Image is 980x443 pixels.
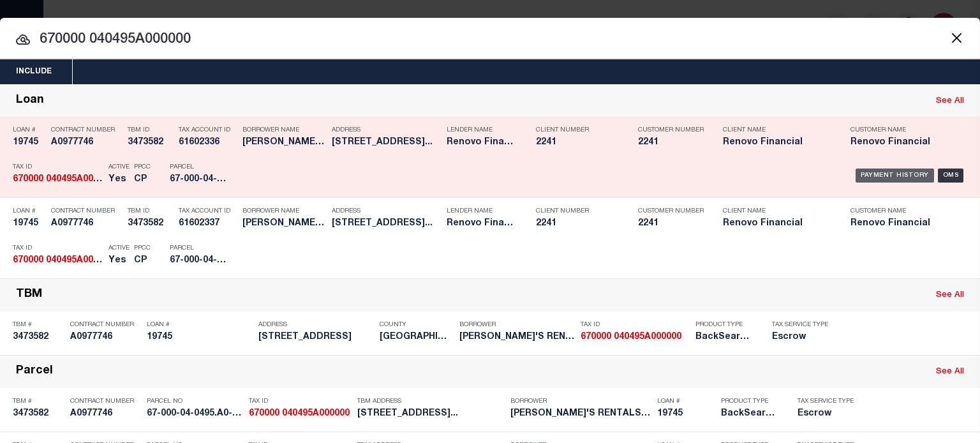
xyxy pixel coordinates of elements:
[332,218,440,229] h5: 138-140 York Street Hanover, PA...
[723,207,831,215] p: Client Name
[170,244,227,252] p: Parcel
[447,218,517,229] h5: Renovo Financial
[108,163,130,171] p: Active
[108,255,128,266] h5: Yes
[510,409,651,419] h5: ALEX'S RENTALS, LLC
[850,218,959,229] h5: Renovo Financial
[447,137,517,148] h5: Renovo Financial
[249,409,351,419] h5: 670000 040495A000000
[13,137,45,148] h5: 19745
[70,409,140,419] h5: A0977746
[147,321,252,329] p: Loan #
[51,126,121,134] p: Contract Number
[772,321,836,329] p: Tax Service Type
[16,288,42,303] div: TBM
[332,137,440,148] h5: 138-140 York Street Hanover, PA...
[459,321,574,329] p: Borrower
[51,137,121,148] h5: A0977746
[13,174,102,185] h5: 670000 040495A000000
[51,207,121,215] p: Contract Number
[772,332,836,343] h5: Escrow
[638,218,702,229] h5: 2241
[179,218,236,229] h5: 61602337
[13,332,64,343] h5: 3473582
[936,368,964,376] a: See All
[134,163,151,171] p: PPCC
[179,207,236,215] p: Tax Account ID
[536,126,619,134] p: Client Number
[581,321,689,329] p: Tax ID
[459,332,574,343] h5: ALEX'S RENTALS, LLC
[638,207,704,215] p: Customer Number
[16,364,53,379] div: Parcel
[380,332,453,343] h5: YORK COUNTY
[721,409,778,419] h5: BackSearch,Escrow
[856,169,934,183] div: Payment History
[357,409,504,419] h5: 138 YORK ST # 140 Hanover, PA...
[13,398,64,405] p: TBM #
[13,244,102,252] p: Tax ID
[108,174,128,185] h5: Yes
[536,137,619,148] h5: 2241
[948,29,965,46] button: Close
[447,126,517,134] p: Lender Name
[147,398,242,405] p: Parcel No
[134,174,151,185] h5: CP
[850,207,959,215] p: Customer Name
[170,255,227,266] h5: 67-000-04-0495.A0-00000
[657,409,715,419] h5: 19745
[170,174,227,185] h5: 67-000-04-0495.A0-00000
[179,137,236,148] h5: 61602336
[242,126,325,134] p: Borrower Name
[581,332,689,343] h5: 670000 040495A000000
[332,207,440,215] p: Address
[536,218,619,229] h5: 2241
[13,409,64,419] h5: 3473582
[723,137,831,148] h5: Renovo Financial
[51,218,121,229] h5: A0977746
[380,321,453,329] p: County
[258,332,373,343] h5: 138 YORK ST # 140
[16,94,44,109] div: Loan
[242,137,325,148] h5: ALEX'S RENTALS, LLC
[657,398,715,405] p: Loan #
[938,169,964,183] div: OMS
[13,175,114,184] strong: 670000 040495A000000
[13,207,45,215] p: Loan #
[242,218,325,229] h5: ALEX'S RENTALS, LLC
[242,207,325,215] p: Borrower Name
[70,321,140,329] p: Contract Number
[13,321,64,329] p: TBM #
[128,207,172,215] p: TBM ID
[13,256,114,265] strong: 670000 040495A000000
[147,332,252,343] h5: 19745
[258,321,373,329] p: Address
[249,409,350,418] strong: 670000 040495A000000
[695,321,753,329] p: Product Type
[723,126,831,134] p: Client Name
[798,398,855,405] p: Tax Service Type
[510,398,651,405] p: Borrower
[13,163,102,171] p: Tax ID
[581,333,681,342] strong: 670000 040495A000000
[695,332,753,343] h5: BackSearch,Escrow
[70,332,140,343] h5: A0977746
[134,255,151,266] h5: CP
[108,244,130,252] p: Active
[850,137,959,148] h5: Renovo Financial
[128,126,172,134] p: TBM ID
[179,126,236,134] p: Tax Account ID
[850,126,959,134] p: Customer Name
[13,218,45,229] h5: 19745
[249,398,351,405] p: Tax ID
[447,207,517,215] p: Lender Name
[13,126,45,134] p: Loan #
[128,218,172,229] h5: 3473582
[536,207,619,215] p: Client Number
[638,137,702,148] h5: 2241
[721,398,778,405] p: Product Type
[723,218,831,229] h5: Renovo Financial
[170,163,227,171] p: Parcel
[147,409,242,419] h5: 67-000-04-0495.A0-00000
[128,137,172,148] h5: 3473582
